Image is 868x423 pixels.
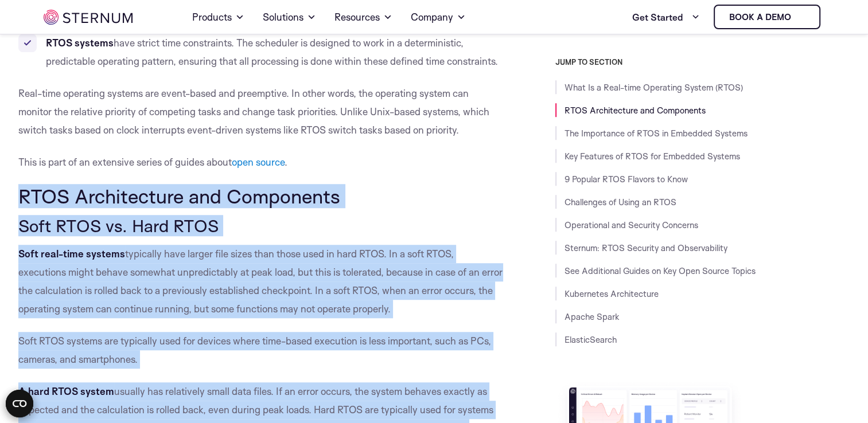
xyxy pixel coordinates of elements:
[565,220,698,230] a: Operational and Security Concerns
[18,248,125,260] strong: Soft real-time systems
[18,216,504,236] h3: Soft RTOS vs. Hard RTOS
[411,1,466,33] a: Company
[263,1,316,33] a: Solutions
[18,332,504,369] p: Soft RTOS systems are typically used for devices where time-based execution is less important, su...
[565,82,743,93] a: What Is a Real-time Operating System (RTOS)
[796,13,805,22] img: sternum iot
[565,242,727,253] a: Sternum: RTOS Security and Observability
[18,153,504,171] p: This is part of an extensive series of guides about .
[714,5,820,29] a: Book a demo
[565,311,620,322] a: Apache Spark
[565,151,740,162] a: Key Features of RTOS for Embedded Systems
[565,128,748,139] a: The Importance of RTOS in Embedded Systems
[232,156,285,168] a: open source
[632,6,700,29] a: Get Started
[192,1,244,33] a: Products
[18,185,504,207] h2: RTOS Architecture and Components
[565,174,688,185] a: 9 Popular RTOS Flavors to Know
[565,197,676,207] a: Challenges of Using an RTOS
[565,334,617,345] a: ElasticSearch
[18,34,504,70] li: have strict time constraints. The scheduler is designed to work in a deterministic, predictable o...
[6,390,33,417] button: Open CMP widget
[565,265,756,276] a: See Additional Guides on Key Open Source Topics
[565,105,706,116] a: RTOS Architecture and Components
[44,10,133,25] img: sternum iot
[46,37,114,49] strong: RTOS systems
[565,288,659,299] a: Kubernetes Architecture
[334,1,392,33] a: Resources
[555,57,850,66] h3: JUMP TO SECTION
[18,245,504,318] p: typically have larger file sizes than those used in hard RTOS. In a soft RTOS, executions might b...
[18,84,504,139] p: Real-time operating systems are event-based and preemptive. In other words, the operating system ...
